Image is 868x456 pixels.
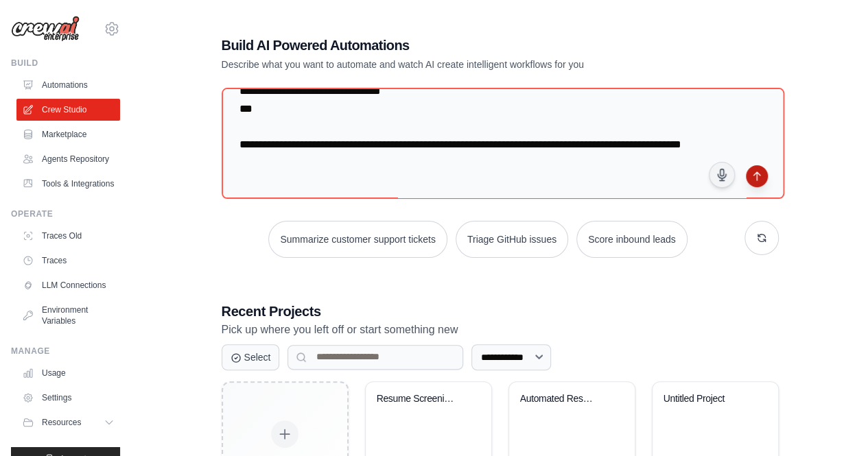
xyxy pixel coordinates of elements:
[11,58,120,69] div: Build
[11,208,120,219] div: Operate
[799,390,868,456] iframe: Chat Widget
[16,74,120,96] a: Automations
[16,362,120,384] a: Usage
[520,393,603,405] div: Automated Resume Screening Framework Generator
[11,16,80,42] img: Logo
[664,393,747,405] div: Untitled Project
[42,417,81,428] span: Resources
[16,99,120,121] a: Crew Studio
[16,299,120,332] a: Environment Variables
[744,221,779,255] button: Get new suggestions
[709,162,735,188] button: Click to speak your automation idea
[222,36,683,55] h1: Build AI Powered Automations
[16,250,120,272] a: Traces
[16,225,120,247] a: Traces Old
[576,221,688,258] button: Score inbound leads
[222,321,779,339] p: Pick up where you left off or start something new
[16,123,120,145] a: Marketplace
[11,346,120,357] div: Manage
[222,344,280,370] button: Select
[377,393,460,405] div: Resume Screening and Evaluation System
[456,221,568,258] button: Triage GitHub issues
[16,411,120,433] button: Resources
[268,221,447,258] button: Summarize customer support tickets
[16,274,120,296] a: LLM Connections
[222,58,683,71] p: Describe what you want to automate and watch AI create intelligent workflows for you
[222,302,779,321] h3: Recent Projects
[16,173,120,195] a: Tools & Integrations
[16,148,120,170] a: Agents Repository
[16,387,120,409] a: Settings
